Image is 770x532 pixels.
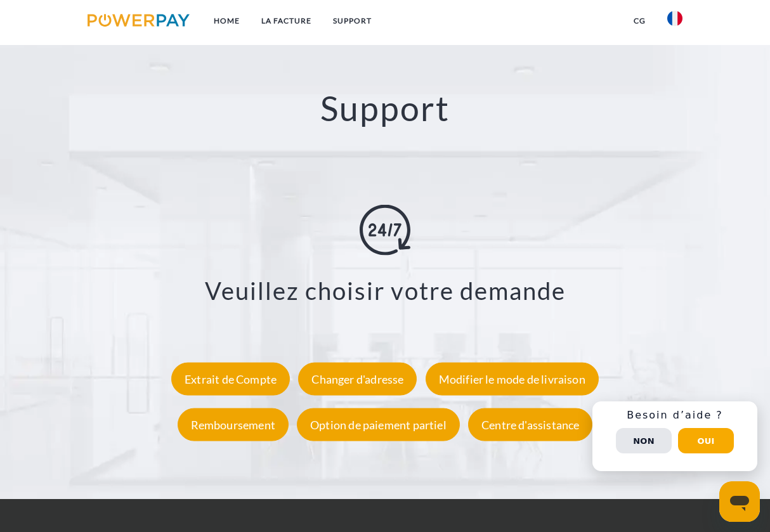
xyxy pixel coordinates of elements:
div: Changer d'adresse [298,362,417,395]
a: Modifier le mode de livraison [422,372,602,386]
a: LA FACTURE [251,10,322,32]
img: fr [667,11,682,26]
button: Oui [678,428,734,453]
div: Centre d'assistance [468,408,592,441]
h3: Veuillez choisir votre demande [55,276,716,306]
a: Remboursement [174,417,292,431]
h3: Besoin d’aide ? [600,409,750,422]
img: logo-powerpay.svg [88,14,190,27]
div: Remboursement [178,408,289,441]
a: Option de paiement partiel [294,417,463,431]
div: Modifier le mode de livraison [426,362,599,395]
a: Extrait de Compte [168,372,293,386]
a: Centre d'assistance [465,417,596,431]
a: CG [623,10,656,32]
div: Option de paiement partiel [297,408,460,441]
a: Home [203,10,251,32]
div: Schnellhilfe [592,401,757,471]
a: Changer d'adresse [295,372,420,386]
img: online-shopping.svg [360,205,410,256]
a: Support [322,10,382,32]
button: Non [616,428,672,453]
iframe: Bouton de lancement de la fenêtre de messagerie [719,481,760,522]
h2: Support [39,87,732,129]
div: Extrait de Compte [171,362,290,395]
